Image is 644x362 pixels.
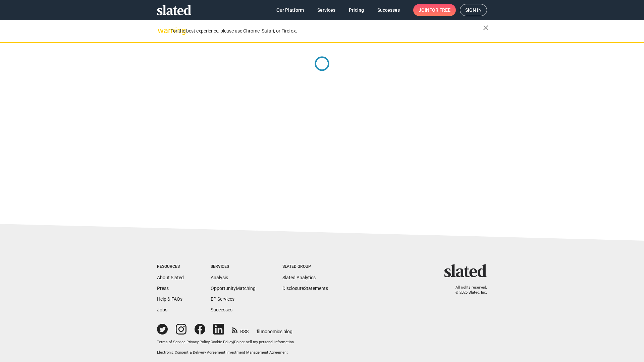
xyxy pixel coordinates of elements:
[232,324,249,335] a: RSS
[448,285,487,295] p: All rights reserved. © 2025 Slated, Inc.
[157,286,169,291] a: Press
[233,340,234,344] span: |
[312,4,341,16] a: Services
[429,4,450,16] span: for free
[419,4,450,16] span: Join
[157,307,167,312] a: Jobs
[413,4,456,16] a: Joinfor free
[157,350,225,355] a: Electronic Consent & Delivery Agreement
[211,286,256,291] a: OpportunityMatching
[157,275,184,280] a: About Slated
[282,275,316,280] a: Slated Analytics
[317,4,335,16] span: Services
[211,307,232,312] a: Successes
[211,275,228,280] a: Analysis
[157,264,184,269] div: Resources
[157,340,185,344] a: Terms of Service
[276,4,304,16] span: Our Platform
[170,26,483,36] div: For the best experience, please use Chrome, Safari, or Firefox.
[271,4,309,16] a: Our Platform
[210,340,211,344] span: |
[372,4,405,16] a: Successes
[186,340,210,344] a: Privacy Policy
[257,323,292,335] a: filmonomics blog
[158,26,166,35] mat-icon: warning
[257,329,265,334] span: film
[185,340,186,344] span: |
[482,24,490,32] mat-icon: close
[343,4,369,16] a: Pricing
[282,264,328,269] div: Slated Group
[225,350,226,355] span: |
[349,4,364,16] span: Pricing
[234,340,294,345] button: Do not sell my personal information
[377,4,400,16] span: Successes
[465,4,482,16] span: Sign in
[226,350,288,355] a: Investment Management Agreement
[460,4,487,16] a: Sign in
[157,296,182,302] a: Help & FAQs
[211,296,234,302] a: EP Services
[211,340,233,344] a: Cookie Policy
[282,286,328,291] a: DisclosureStatements
[211,264,256,269] div: Services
